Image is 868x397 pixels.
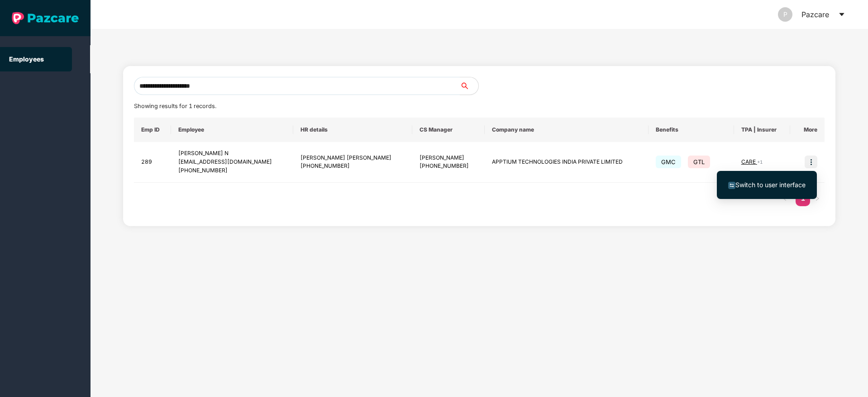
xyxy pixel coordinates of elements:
span: P [783,7,787,22]
span: Switch to user interface [735,181,806,189]
th: Company name [485,118,649,142]
img: svg+xml;base64,PHN2ZyB4bWxucz0iaHR0cDovL3d3dy53My5vcmcvMjAwMC9zdmciIHdpZHRoPSIxNiIgaGVpZ2h0PSIxNi... [728,182,735,189]
th: TPA | Insurer [734,118,790,142]
span: CARE [741,158,757,165]
span: Showing results for 1 records. [134,103,216,109]
span: search [460,82,478,90]
th: Emp ID [134,118,171,142]
span: GMC [656,156,681,168]
div: [PERSON_NAME] [420,154,477,162]
span: right [815,196,820,201]
div: [PHONE_NUMBER] [300,162,405,170]
div: [PERSON_NAME] [PERSON_NAME] [300,154,405,162]
th: More [790,118,825,142]
button: search [460,77,479,95]
div: [PERSON_NAME] N [178,149,286,158]
a: Employees [9,55,44,63]
th: Benefits [649,118,734,142]
td: APPTIUM TECHNOLOGIES INDIA PRIVATE LIMITED [485,142,649,183]
div: [EMAIL_ADDRESS][DOMAIN_NAME] [178,158,286,166]
td: 289 [134,142,171,183]
th: CS Manager [412,118,484,142]
th: HR details [293,118,412,142]
th: Employee [171,118,293,142]
div: [PHONE_NUMBER] [178,166,286,175]
img: icon [805,156,817,168]
span: GTL [688,156,710,168]
span: caret-down [838,11,845,18]
button: right [810,192,825,206]
div: [PHONE_NUMBER] [420,162,477,170]
li: Next Page [810,192,825,206]
span: + 1 [757,159,763,165]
